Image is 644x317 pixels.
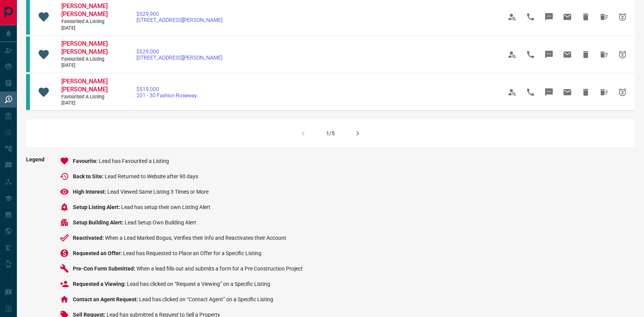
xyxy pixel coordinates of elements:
span: $519,000 [136,86,197,92]
span: Requested an Offer [73,250,123,256]
span: Snooze [613,83,632,101]
span: Favourite [73,158,99,164]
span: $529,000 [136,48,222,55]
span: $529,900 [136,11,222,17]
span: Hide All from Nguyen An Nguyen [595,83,613,101]
span: [DATE] [61,62,107,69]
span: Message [540,8,558,26]
span: Hide [577,45,595,64]
a: [PERSON_NAME] [PERSON_NAME] [61,2,107,18]
span: Requested a Viewing [73,281,127,287]
span: 201 - 30 Fashion Roseway [136,92,197,98]
span: Email [558,83,577,101]
span: Lead Setup Own Building Alert [125,219,196,226]
span: Call [521,8,540,26]
div: 1/5 [326,130,335,136]
span: View Profile [503,45,521,64]
span: Lead has setup their own Listing Alert [121,204,210,210]
span: [DATE] [61,25,107,32]
a: [PERSON_NAME] [PERSON_NAME] [61,78,107,94]
span: Lead Viewed Same Listing 3 Times or More [107,189,209,195]
span: [PERSON_NAME] [PERSON_NAME] [61,78,108,93]
span: Hide All from Nguyen An Nguyen [595,8,613,26]
span: Call [521,83,540,101]
span: When a lead fills out and submits a form for a Pre Construction Project [136,266,303,272]
span: Contact an Agent Request [73,296,139,302]
span: Lead has Requested to Place an Offer for a Specific Listing [123,250,261,256]
span: Favourited a Listing [61,18,107,25]
a: [PERSON_NAME] [PERSON_NAME] [61,40,107,56]
span: [STREET_ADDRESS][PERSON_NAME] [136,17,222,23]
span: Hide [577,83,595,101]
span: Lead Returned to Website after 90 days [105,173,198,179]
span: [PERSON_NAME] [PERSON_NAME] [61,2,108,18]
span: Setup Listing Alert [73,204,121,210]
span: Message [540,83,558,101]
span: Snooze [613,8,632,26]
span: Pre-Con Form Submitted [73,266,136,272]
span: View Profile [503,83,521,101]
span: [STREET_ADDRESS][PERSON_NAME] [136,55,222,61]
div: condos.ca [26,37,30,72]
span: Back to Site [73,173,105,179]
span: Lead has clicked on “Contact Agent” on a Specific Listing [139,296,273,302]
span: Favourited a Listing [61,94,107,100]
span: Hide [577,8,595,26]
span: Lead has Favourited a Listing [99,158,169,164]
span: Call [521,45,540,64]
a: $519,000201 - 30 Fashion Roseway [136,86,197,98]
a: $529,900[STREET_ADDRESS][PERSON_NAME] [136,11,222,23]
a: $529,000[STREET_ADDRESS][PERSON_NAME] [136,48,222,61]
span: Setup Building Alert [73,219,125,226]
span: When a Lead Marked Bogus, Verifies their Info and Reactivates their Account [105,235,286,241]
span: Reactivated [73,235,105,241]
span: Favourited a Listing [61,56,107,63]
span: View Profile [503,8,521,26]
span: Email [558,45,577,64]
span: Email [558,8,577,26]
span: Hide All from Nguyen An Nguyen [595,45,613,64]
span: [PERSON_NAME] [PERSON_NAME] [61,40,108,55]
span: Snooze [613,45,632,64]
span: [DATE] [61,100,107,106]
span: Lead has clicked on “Request a Viewing” on a Specific Listing [127,281,270,287]
span: High Interest [73,189,107,195]
span: Message [540,45,558,64]
div: condos.ca [26,74,30,110]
